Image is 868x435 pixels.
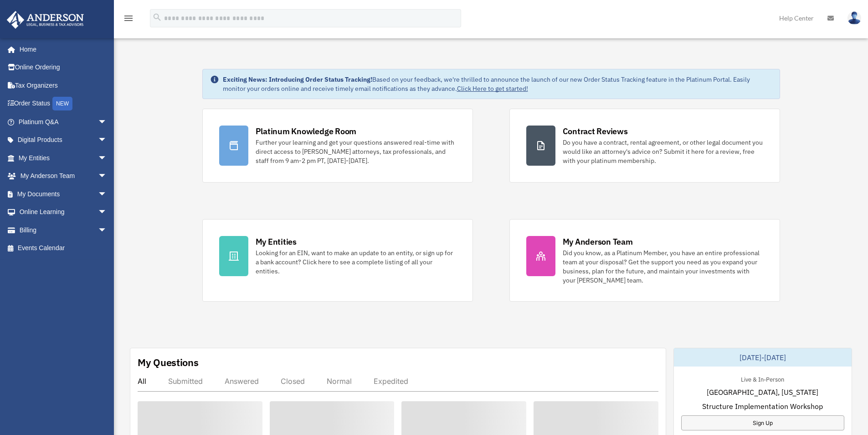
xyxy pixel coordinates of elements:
[256,236,297,247] div: My Entities
[374,377,408,386] div: Expedited
[6,149,121,167] a: My Entitiesarrow_drop_down
[563,248,763,285] div: Did you know, as a Platinum Member, you have an entire professional team at your disposal? Get th...
[98,167,116,186] span: arrow_drop_down
[707,387,818,398] span: [GEOGRAPHIC_DATA], [US_STATE]
[6,40,116,58] a: Home
[223,75,372,84] strong: Exciting News: Introducing Order Status Tracking!
[98,203,116,222] span: arrow_drop_down
[138,377,146,386] div: All
[702,401,823,412] span: Structure Implementation Workshop
[6,76,121,94] a: Tax Organizers
[6,113,121,131] a: Platinum Q&Aarrow_drop_down
[152,12,162,22] i: search
[98,221,116,240] span: arrow_drop_down
[6,185,121,203] a: My Documentsarrow_drop_down
[6,167,121,185] a: My Anderson Teamarrow_drop_down
[225,377,259,386] div: Answered
[256,138,456,165] div: Further your learning and get your questions answered real-time with direct access to [PERSON_NAM...
[202,109,473,183] a: Platinum Knowledge Room Further your learning and get your questions answered real-time with dire...
[4,11,87,29] img: Anderson Advisors Platinum Portal
[98,149,116,168] span: arrow_drop_down
[123,16,134,24] a: menu
[6,239,121,257] a: Events Calendar
[123,13,134,24] i: menu
[6,203,121,221] a: Online Learningarrow_drop_down
[681,415,844,430] a: Sign Up
[6,58,121,77] a: Online Ordering
[6,131,121,149] a: Digital Productsarrow_drop_down
[256,126,357,137] div: Platinum Knowledge Room
[6,94,121,113] a: Order StatusNEW
[563,126,628,137] div: Contract Reviews
[98,113,116,131] span: arrow_drop_down
[563,236,633,247] div: My Anderson Team
[98,131,116,150] span: arrow_drop_down
[98,185,116,204] span: arrow_drop_down
[138,356,199,369] div: My Questions
[509,219,780,302] a: My Anderson Team Did you know, as a Platinum Member, you have an entire professional team at your...
[327,377,352,386] div: Normal
[168,377,203,386] div: Submitted
[563,138,763,165] div: Do you have a contract, rental agreement, or other legal document you would like an attorney's ad...
[457,84,528,93] a: Click Here to get started!
[6,221,121,239] a: Billingarrow_drop_down
[52,97,72,110] div: NEW
[202,219,473,302] a: My Entities Looking for an EIN, want to make an update to an entity, or sign up for a bank accoun...
[256,248,456,276] div: Looking for an EIN, want to make an update to an entity, or sign up for a bank account? Click her...
[509,109,780,183] a: Contract Reviews Do you have a contract, rental agreement, or other legal document you would like...
[847,11,861,25] img: User Pic
[674,348,852,367] div: [DATE]-[DATE]
[281,377,305,386] div: Closed
[734,374,791,383] div: Live & In-Person
[223,75,772,93] div: Based on your feedback, we're thrilled to announce the launch of our new Order Status Tracking fe...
